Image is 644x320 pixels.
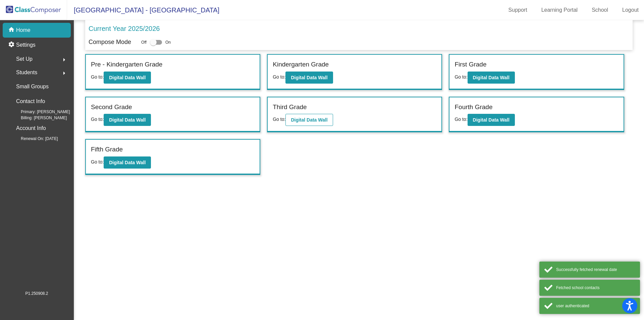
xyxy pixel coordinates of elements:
span: Go to: [91,117,104,122]
span: Off [141,39,147,45]
b: Digital Data Wall [473,75,509,80]
button: Digital Data Wall [468,114,515,126]
span: Go to: [454,117,467,122]
mat-icon: home [8,26,16,34]
a: Learning Portal [536,5,583,15]
span: Renewal On: [DATE] [10,136,58,142]
div: user authenticated [556,303,635,309]
span: Set Up [16,54,33,64]
label: Fifth Grade [91,145,123,154]
label: First Grade [454,60,486,70]
button: Digital Data Wall [104,72,151,84]
span: Go to: [273,74,285,80]
span: Primary: [PERSON_NAME] [10,109,70,115]
mat-icon: arrow_right [60,56,68,64]
label: Pre - Kindergarten Grade [91,60,162,70]
button: Digital Data Wall [285,114,333,126]
label: Kindergarten Grade [273,60,329,70]
label: Fourth Grade [454,102,492,112]
button: Digital Data Wall [468,72,515,84]
label: Third Grade [273,102,307,112]
a: Logout [617,5,644,15]
mat-icon: settings [8,41,16,49]
p: Account Info [16,124,46,133]
p: Compose Mode [89,38,131,47]
p: Contact Info [16,97,45,106]
a: Support [503,5,533,15]
div: Fetched school contacts [556,285,635,291]
button: Digital Data Wall [285,72,333,84]
span: Go to: [91,74,104,80]
button: Digital Data Wall [104,114,151,126]
p: Settings [16,41,36,49]
b: Digital Data Wall [109,75,146,80]
p: Home [16,26,31,34]
b: Digital Data Wall [109,160,146,165]
a: School [586,5,613,15]
b: Digital Data Wall [473,117,509,123]
span: Go to: [454,74,467,80]
b: Digital Data Wall [291,75,327,80]
p: Current Year 2025/2026 [89,24,160,34]
span: Students [16,68,37,77]
b: Digital Data Wall [109,117,146,123]
p: Small Groups [16,82,49,91]
mat-icon: arrow_right [60,69,68,77]
span: Go to: [91,159,104,165]
button: Digital Data Wall [104,156,151,169]
label: Second Grade [91,102,132,112]
span: Go to: [273,117,285,122]
b: Digital Data Wall [291,117,327,123]
div: Successfully fetched renewal date [556,267,635,273]
span: On [165,39,171,45]
span: [GEOGRAPHIC_DATA] - [GEOGRAPHIC_DATA] [67,5,219,15]
span: Billing: [PERSON_NAME] [10,115,67,121]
